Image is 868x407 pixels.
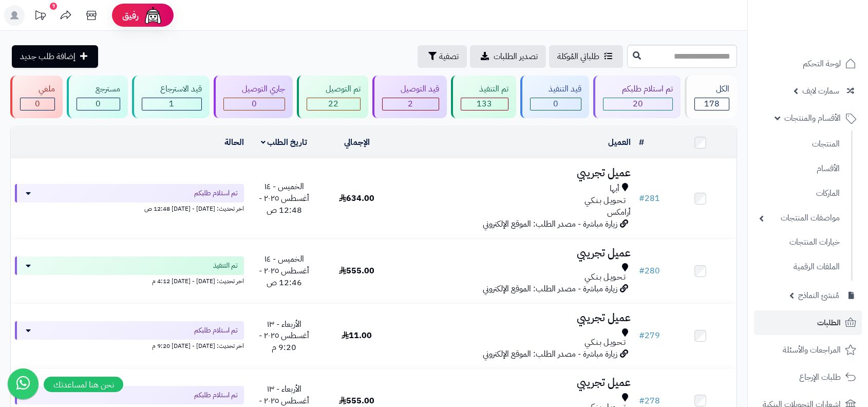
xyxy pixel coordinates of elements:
span: # [639,192,645,205]
span: 0 [35,98,40,110]
a: جاري التوصيل 0 [212,76,295,118]
a: طلبات الإرجاع [754,365,862,390]
a: الكل178 [683,76,739,118]
span: # [639,395,645,407]
span: 133 [477,98,492,110]
span: الخميس - ١٤ أغسطس ٢٠٢٥ - 12:48 ص [259,180,309,216]
span: تم استلام طلبكم [194,390,238,400]
a: العميل [608,136,631,149]
div: تم استلام طلبكم [603,83,672,95]
a: طلباتي المُوكلة [549,45,623,68]
span: الطلبات [817,316,841,330]
span: تم التنفيذ [213,261,238,271]
span: سمارت لايف [802,84,839,98]
span: تـحـويـل بـنـكـي [584,271,626,283]
div: 22 [307,98,360,110]
span: الخميس - ١٤ أغسطس ٢٠٢٥ - 12:46 ص [259,253,309,289]
span: زيارة مباشرة - مصدر الطلب: الموقع الإلكتروني [483,283,617,295]
span: إضافة طلب جديد [20,50,76,63]
span: 0 [96,98,101,110]
a: قيد الاسترجاع 1 [130,76,212,118]
div: اخر تحديث: [DATE] - [DATE] 4:12 م [15,275,244,286]
span: أبها [610,183,619,195]
h3: عميل تجريبي [397,247,631,259]
span: تصفية [439,50,459,63]
span: 555.00 [339,265,374,277]
span: # [639,265,645,277]
span: تصدير الطلبات [494,50,538,63]
button: تصفية [418,45,467,68]
h3: عميل تجريبي [397,377,631,388]
a: مواصفات المنتجات [754,207,845,229]
a: الطلبات [754,310,862,335]
div: 2 [383,98,439,110]
a: تصدير الطلبات [470,45,546,68]
span: 22 [328,98,338,110]
a: تم التوصيل 22 [295,76,370,118]
div: الكل [694,83,729,95]
span: تـحـويـل بـنـكـي [584,337,626,348]
a: الحالة [224,136,244,149]
span: الأقسام والمنتجات [784,111,841,125]
span: مُنشئ النماذج [798,288,839,303]
img: ai-face.png [143,5,163,26]
div: ملغي [20,83,55,95]
span: 2 [408,98,413,110]
a: قيد التنفيذ 0 [518,76,591,118]
span: # [639,329,645,342]
span: 11.00 [342,329,372,342]
a: ملغي 0 [8,76,65,118]
div: 133 [461,98,508,110]
div: اخر تحديث: [DATE] - [DATE] 12:48 ص [15,202,244,213]
div: 0 [224,98,285,110]
span: لوحة التحكم [803,57,841,71]
span: المراجعات والأسئلة [783,343,841,357]
span: زيارة مباشرة - مصدر الطلب: الموقع الإلكتروني [483,348,617,360]
a: #279 [639,329,660,342]
a: لوحة التحكم [754,51,862,76]
span: 555.00 [339,395,374,407]
div: تم التنفيذ [461,83,508,95]
span: رفيق [122,9,139,22]
span: تـحـويـل بـنـكـي [584,195,626,207]
span: طلباتي المُوكلة [557,50,599,63]
a: #280 [639,265,660,277]
div: قيد التنفيذ [530,83,581,95]
a: الملفات الرقمية [754,256,845,278]
div: 0 [21,98,54,110]
a: تم استلام طلبكم 20 [591,76,682,118]
div: اخر تحديث: [DATE] - [DATE] 9:20 م [15,340,244,350]
span: طلبات الإرجاع [799,370,841,384]
a: تم التنفيذ 133 [449,76,518,118]
div: جاري التوصيل [223,83,285,95]
span: الأربعاء - ١٣ أغسطس ٢٠٢٥ - 9:20 م [259,318,309,354]
h3: عميل تجريبي [397,312,631,324]
div: 20 [603,98,672,110]
a: تاريخ الطلب [261,136,308,149]
div: 0 [531,98,581,110]
span: 0 [252,98,257,110]
a: #278 [639,395,660,407]
a: خيارات المنتجات [754,231,845,253]
span: 0 [553,98,558,110]
a: تحديثات المنصة [27,5,53,28]
a: المراجعات والأسئلة [754,338,862,362]
span: أرامكس [607,206,631,218]
a: المنتجات [754,133,845,155]
a: الإجمالي [344,136,370,149]
span: 634.00 [339,192,374,205]
a: الأقسام [754,158,845,180]
span: 1 [169,98,174,110]
div: قيد الاسترجاع [142,83,202,95]
h3: عميل تجريبي [397,167,631,179]
span: 178 [704,98,720,110]
a: #281 [639,192,660,205]
div: مسترجع [77,83,120,95]
div: تم التوصيل [307,83,360,95]
a: مسترجع 0 [65,76,129,118]
span: زيارة مباشرة - مصدر الطلب: الموقع الإلكتروني [483,218,617,230]
div: 0 [77,98,119,110]
span: تم استلام طلبكم [194,188,238,198]
div: 9 [50,3,57,10]
a: الماركات [754,182,845,205]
